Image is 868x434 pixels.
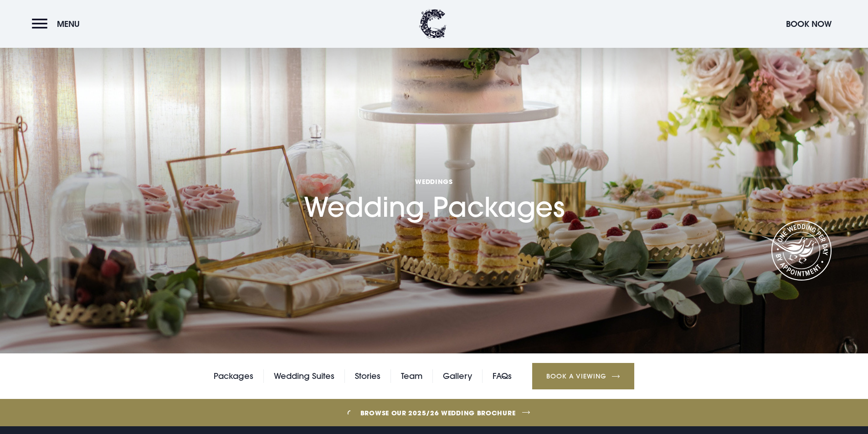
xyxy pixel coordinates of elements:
[57,19,80,29] span: Menu
[304,124,565,224] h1: Wedding Packages
[419,9,447,39] img: Clandeboye Lodge
[32,14,84,34] button: Menu
[532,363,634,389] a: Book a Viewing
[401,369,422,383] a: Team
[443,369,472,383] a: Gallery
[355,369,380,383] a: Stories
[214,369,253,383] a: Packages
[274,369,334,383] a: Wedding Suites
[493,369,512,383] a: FAQs
[304,177,565,186] span: Weddings
[781,14,836,34] button: Book Now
